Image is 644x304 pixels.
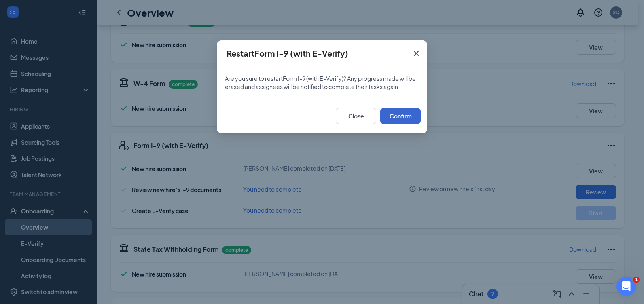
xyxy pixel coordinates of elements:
button: Confirm [380,108,421,124]
iframe: Intercom live chat [616,277,636,296]
span: 1 [633,277,640,283]
button: Close [336,108,376,124]
button: Close [405,40,427,66]
h4: Restart Form I-9 (with E-Verify) [227,48,348,59]
svg: Cross [411,49,421,58]
p: Are you sure to restart Form I-9 (with E-Verify) ? Any progress made will be erased and assignees... [225,74,419,91]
